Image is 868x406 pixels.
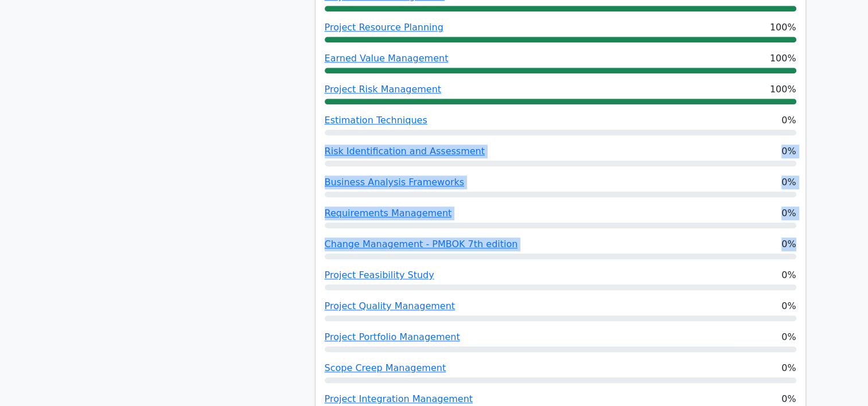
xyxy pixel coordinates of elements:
[325,300,455,311] a: Project Quality Management
[325,362,446,373] a: Scope Creep Management
[770,21,796,34] span: 100%
[781,175,796,189] span: 0%
[781,145,796,158] span: 0%
[781,299,796,313] span: 0%
[770,52,796,65] span: 100%
[781,392,796,406] span: 0%
[325,115,427,126] a: Estimation Techniques
[325,53,449,64] a: Earned Value Management
[781,206,796,220] span: 0%
[325,208,452,218] a: Requirements Management
[781,330,796,344] span: 0%
[325,177,465,188] a: Business Analysis Frameworks
[781,237,796,251] span: 0%
[781,268,796,282] span: 0%
[325,239,518,249] a: Change Management - PMBOK 7th edition
[325,393,473,404] a: Project Integration Management
[325,22,443,33] a: Project Resource Planning
[325,270,434,280] a: Project Feasibility Study
[325,331,460,342] a: Project Portfolio Management
[770,83,796,96] span: 100%
[781,361,796,375] span: 0%
[325,84,441,95] a: Project Risk Management
[781,114,796,127] span: 0%
[325,146,485,157] a: Risk Identification and Assessment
